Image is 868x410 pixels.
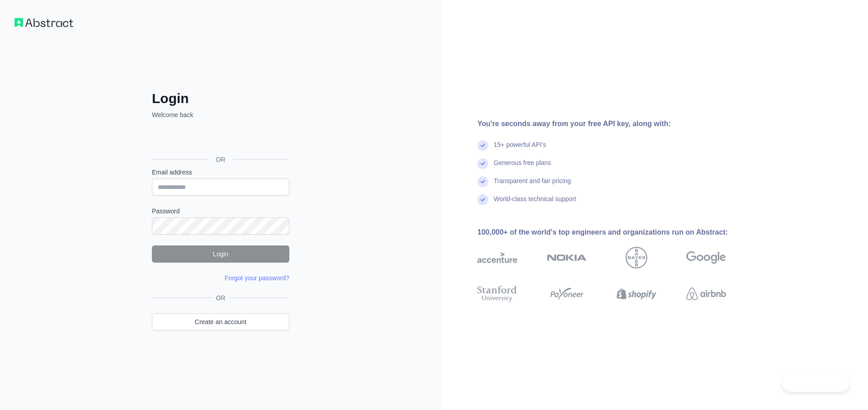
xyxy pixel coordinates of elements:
[626,247,647,269] img: bayer
[477,284,517,304] img: stanford university
[477,227,755,238] div: 100,000+ of the world's top engineers and organizations run on Abstract:
[782,373,850,392] iframe: Toggle Customer Support
[14,18,73,27] img: Workflow
[494,176,571,194] div: Transparent and fair pricing
[152,168,289,177] label: Email address
[547,284,587,304] img: payoneer
[477,176,488,187] img: check mark
[494,158,551,176] div: Generous free plans
[477,158,488,169] img: check mark
[547,247,587,269] img: nokia
[152,207,289,216] label: Password
[477,118,755,129] div: You're seconds away from your free API key, along with:
[477,194,488,205] img: check mark
[152,245,289,263] button: Login
[152,313,289,330] a: Create an account
[212,293,229,302] span: OR
[225,274,289,282] a: Forgot your password?
[152,90,289,107] h2: Login
[494,194,576,212] div: World-class technical support
[686,284,726,304] img: airbnb
[494,140,546,158] div: 15+ powerful API's
[617,284,656,304] img: shopify
[686,247,726,269] img: google
[152,110,289,119] p: Welcome back
[477,140,488,151] img: check mark
[477,247,517,269] img: accenture
[147,129,292,149] iframe: Sign in with Google Button
[209,155,233,164] span: OR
